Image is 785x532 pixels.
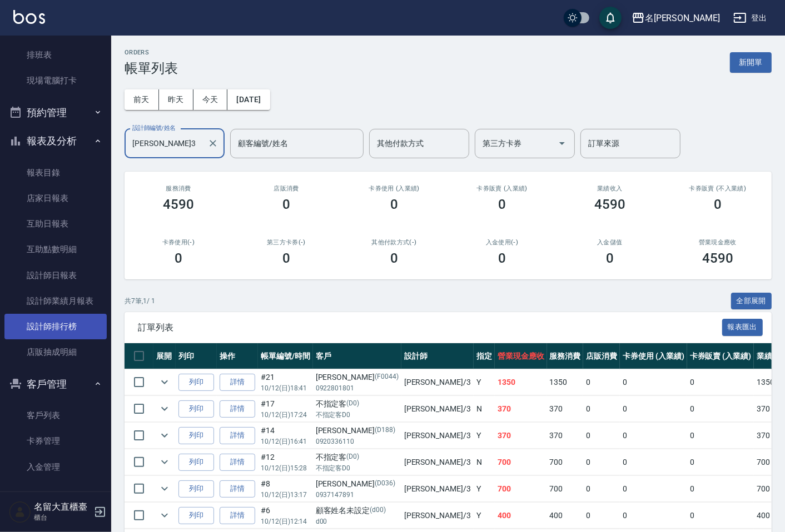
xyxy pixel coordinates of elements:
td: 0 [620,423,687,449]
td: Y [474,476,495,502]
h3: 4590 [702,250,733,266]
h2: 卡券販賣 (入業績) [461,185,543,192]
a: 報表目錄 [4,160,107,185]
td: 700 [547,449,584,475]
p: 不指定客D0 [316,463,399,473]
td: 0 [687,369,754,395]
button: 昨天 [159,89,193,110]
td: Y [474,369,495,395]
a: 互助點數明細 [4,237,107,262]
h2: 入金儲值 [569,239,650,246]
div: [PERSON_NAME] [316,372,399,383]
h2: 卡券使用 (入業績) [354,185,435,192]
a: 設計師日報表 [4,263,107,288]
p: 10/12 (日) 17:24 [261,410,310,420]
h3: 4590 [163,197,194,212]
a: 詳情 [220,374,255,391]
td: 370 [495,396,547,422]
label: 設計師編號/姓名 [132,124,176,132]
p: 10/12 (日) 12:14 [261,516,310,526]
td: 0 [687,396,754,422]
button: 今天 [193,89,228,110]
p: 櫃台 [34,513,91,523]
p: 0922801801 [316,383,399,393]
div: 不指定客 [316,398,399,410]
td: 0 [583,423,620,449]
button: expand row [156,480,173,497]
td: 0 [583,449,620,475]
p: (D036) [375,478,395,490]
a: 互助日報表 [4,211,107,237]
td: [PERSON_NAME] /3 [401,476,474,502]
button: 報表匯出 [722,319,763,336]
a: 入金管理 [4,454,107,480]
td: [PERSON_NAME] /3 [401,503,474,529]
th: 營業現金應收 [495,343,547,369]
th: 客戶 [313,343,401,369]
td: 0 [583,396,620,422]
div: [PERSON_NAME] [316,425,399,436]
td: 0 [687,423,754,449]
td: N [474,449,495,475]
p: 10/12 (日) 15:28 [261,463,310,473]
button: expand row [156,400,173,417]
button: expand row [156,454,173,470]
th: 店販消費 [583,343,620,369]
td: 700 [495,476,547,502]
h2: 入金使用(-) [461,239,543,246]
div: 不指定客 [316,451,399,463]
td: #17 [258,396,313,422]
p: (d00) [370,505,386,516]
a: 詳情 [220,507,255,524]
h5: 名留大直櫃臺 [34,501,91,513]
td: 0 [583,476,620,502]
td: 1350 [547,369,584,395]
th: 卡券販賣 (入業績) [687,343,754,369]
h3: 帳單列表 [125,61,178,76]
td: 370 [547,396,584,422]
a: 詳情 [220,480,255,498]
h3: 0 [714,197,722,212]
h2: 業績收入 [569,185,650,192]
button: Open [553,134,571,152]
h3: 0 [282,197,290,212]
p: 0937147891 [316,490,399,500]
h2: ORDERS [125,49,178,56]
p: 10/12 (日) 18:41 [261,383,310,393]
button: expand row [156,507,173,524]
td: N [474,396,495,422]
td: 0 [620,503,687,529]
p: (D0) [346,451,359,463]
h2: 營業現金應收 [677,239,758,246]
td: 0 [583,369,620,395]
a: 詳情 [220,427,255,444]
a: 卡券管理 [4,428,107,454]
td: [PERSON_NAME] /3 [401,423,474,449]
button: save [599,7,622,29]
td: #12 [258,449,313,475]
button: 登出 [729,8,772,28]
p: (D188) [375,425,395,436]
p: 10/12 (日) 16:41 [261,436,310,446]
p: (F0044) [375,372,399,383]
img: Person [9,501,31,523]
button: expand row [156,374,173,390]
p: 共 7 筆, 1 / 1 [125,296,155,306]
button: 預約管理 [4,98,107,127]
button: [DATE] [227,89,270,110]
p: 10/12 (日) 13:17 [261,490,310,500]
td: [PERSON_NAME] /3 [401,449,474,475]
th: 設計師 [401,343,474,369]
button: 全部展開 [731,293,772,310]
button: 報表及分析 [4,127,107,155]
td: #8 [258,476,313,502]
th: 卡券使用 (入業績) [620,343,687,369]
h3: 0 [175,250,182,266]
td: 0 [687,449,754,475]
h3: 0 [390,250,398,266]
a: 店販抽成明細 [4,339,107,365]
h3: 0 [282,250,290,266]
p: d00 [316,516,399,526]
td: 400 [547,503,584,529]
a: 現場電腦打卡 [4,68,107,93]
